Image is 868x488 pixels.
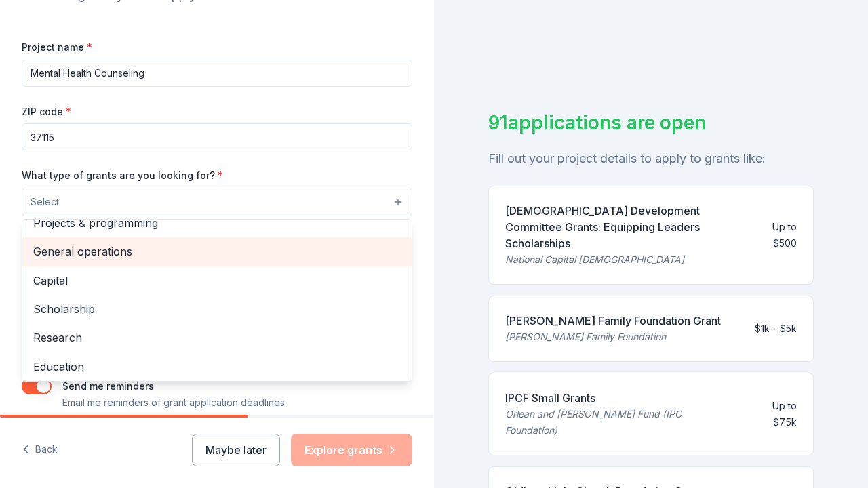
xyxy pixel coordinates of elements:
[33,243,401,260] span: General operations
[33,358,401,375] span: Education
[33,214,401,232] span: Projects & programming
[31,194,59,210] span: Select
[33,272,401,289] span: Capital
[33,300,401,318] span: Scholarship
[33,329,401,346] span: Research
[22,188,412,216] button: Select
[22,219,412,382] div: Select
